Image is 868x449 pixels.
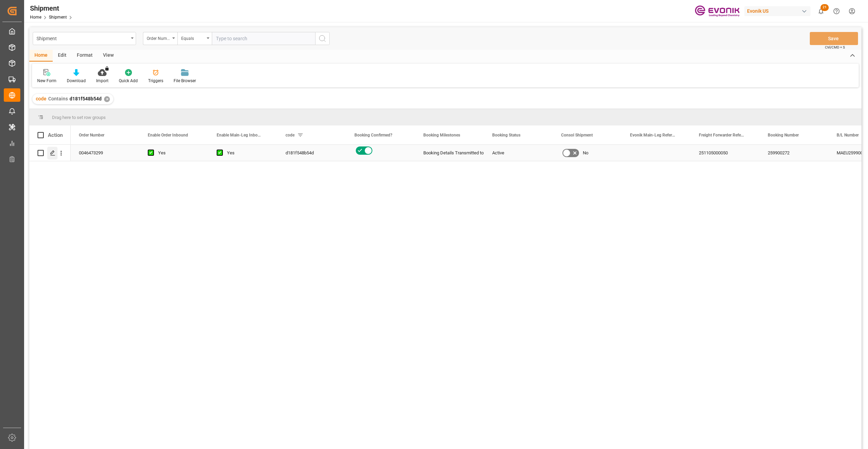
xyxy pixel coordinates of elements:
[52,115,106,120] span: Drag here to set row groups
[148,78,163,84] div: Triggers
[423,133,460,138] span: Booking Milestones
[72,50,98,62] div: Format
[177,32,212,45] button: open menu
[30,3,74,13] div: Shipment
[67,78,86,84] div: Download
[354,133,392,138] span: Booking Confirmed?
[829,3,844,19] button: Help Center
[744,6,810,16] div: Evonik US
[217,133,263,138] span: Enable Main-Leg Inbound
[48,132,63,138] div: Action
[71,145,139,161] div: 0046473299
[699,133,745,138] span: Freight Forwarder Reference
[158,145,200,161] div: Yes
[423,145,476,161] div: Booking Details Transmitted to SAP
[98,50,119,62] div: View
[48,96,68,101] span: Contains
[277,145,346,161] div: d181f548b54d
[79,133,104,138] span: Order Number
[148,133,188,138] span: Enable Order Inbound
[759,145,828,161] div: 259900272
[630,133,676,138] span: Evonik Main-Leg Reference
[561,133,593,138] span: Consol Shipment
[119,78,138,84] div: Quick Add
[30,15,41,20] a: Home
[174,78,196,84] div: File Browser
[49,15,67,20] a: Shipment
[492,145,545,161] div: Active
[837,133,859,138] span: B/L Number
[29,50,53,62] div: Home
[147,34,170,42] div: Order Number
[691,145,759,161] div: 251105000050
[33,32,136,45] button: open menu
[212,32,315,45] input: Type to search
[104,96,110,102] div: ✕
[181,34,205,42] div: Equals
[37,34,128,42] div: Shipment
[825,45,845,50] span: Ctrl/CMD + S
[29,145,71,161] div: Press SPACE to select this row.
[143,32,177,45] button: open menu
[813,3,829,19] button: show 21 new notifications
[492,133,520,138] span: Booking Status
[315,32,330,45] button: search button
[695,5,740,17] img: Evonik-brand-mark-Deep-Purple-RGB.jpeg_1700498283.jpeg
[37,78,56,84] div: New Form
[53,50,72,62] div: Edit
[583,145,588,161] span: No
[768,133,799,138] span: Booking Number
[36,96,46,101] span: code
[744,4,813,18] button: Evonik US
[286,133,294,138] span: code
[227,145,269,161] div: Yes
[70,96,102,101] span: d181f548b54d
[820,4,829,11] span: 21
[810,32,858,45] button: Save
